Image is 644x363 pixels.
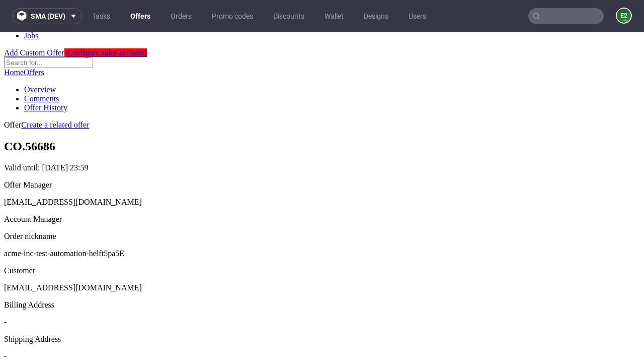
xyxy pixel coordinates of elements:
a: Add Custom Offer [4,16,64,25]
span: - [4,320,7,328]
a: Create a related offer [21,88,89,97]
a: Wallet [318,8,350,24]
span: - [4,285,7,294]
span: [EMAIL_ADDRESS][DOMAIN_NAME] [4,251,142,260]
div: Offer [4,88,640,97]
span: sma (dev) [31,13,65,20]
a: Users [403,8,432,24]
div: Offer Manager [4,148,640,157]
a: Overview [24,53,56,62]
span: Configure sales account! [67,16,147,25]
a: Comments [24,62,59,71]
a: Discounts [267,8,310,24]
div: Account Manager [4,183,640,192]
div: [EMAIL_ADDRESS][DOMAIN_NAME] [4,165,640,174]
p: acme-inc-test-automation-helft5pa5E [4,217,640,226]
a: Tasks [86,8,116,24]
p: Valid until: [4,131,640,140]
a: Home [4,36,24,44]
a: Offers [24,36,44,44]
figcaption: e2 [617,9,631,23]
a: Offers [124,8,156,24]
a: Promo codes [206,8,259,24]
div: Customer [4,234,640,243]
a: Offer History [24,71,67,80]
button: sma (dev) [12,8,82,24]
input: Search for... [4,25,93,36]
div: Billing Address [4,268,640,277]
div: Shipping Address [4,302,640,312]
a: Designs [358,8,394,24]
div: Order nickname [4,200,640,209]
h1: CO.56686 [4,107,640,121]
time: [DATE] 23:59 [42,131,89,140]
a: Orders [165,8,198,24]
a: Configure sales account! [64,16,147,25]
